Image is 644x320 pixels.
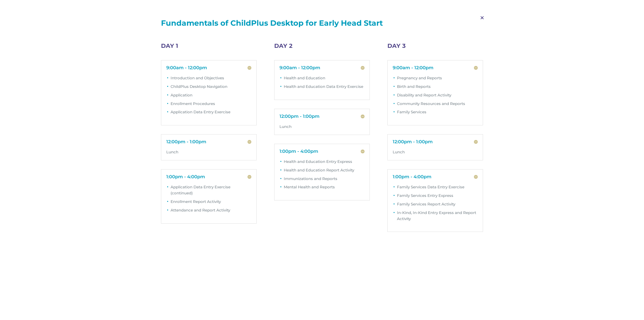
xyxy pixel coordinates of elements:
[166,174,251,179] h5: 1:00pm - 4:00pm
[284,159,365,167] li: Health and Education Entry Express
[397,184,478,193] li: Family Services Data Entry Exercise
[397,109,478,118] li: Family Services
[171,207,251,216] li: Attendance and Report Activity
[393,65,478,70] h5: 9:00am - 12:00pm
[393,174,478,179] h5: 1:00pm - 4:00pm
[171,199,251,207] li: Enrollment Report Activity
[166,149,251,155] p: Lunch
[171,84,251,92] li: ChildPlus Desktop Navigation
[393,139,478,144] h5: 12:00pm - 1:00pm
[397,84,478,92] li: Birth and Reports
[475,11,490,25] span: M
[397,92,478,101] li: Disability and Report Activity
[387,43,483,51] h2: DAY 3
[166,65,251,70] h5: 9:00am - 12:00pm
[171,184,251,199] li: Application Data Entry Exercise (continued)
[279,149,365,154] h5: 1:00pm - 4:00pm
[279,65,365,70] h5: 9:00am - 12:00pm
[171,109,251,118] li: Application Data Entry Exercise
[284,167,365,176] li: Health and Education Report Activity
[397,201,478,210] li: Family Services Report Activity
[171,75,251,84] li: Introduction and Objectives
[274,43,370,51] h2: DAY 2
[171,101,251,109] li: Enrollment Procedures
[284,176,365,184] li: Immunizations and Reports
[284,84,365,92] li: Health and Education Data Entry Exercise
[171,92,251,101] li: Application
[161,43,257,51] h2: DAY 1
[284,75,365,84] li: Health and Education
[393,149,478,155] p: Lunch
[279,124,365,130] p: Lunch
[161,19,483,29] h1: Fundamentals of ChildPlus Desktop for Early Head Start
[397,101,478,109] li: Community Resources and Reports
[397,193,478,201] li: Family Services Entry Express
[397,75,478,84] li: Pregnancy and Reports
[279,114,365,119] h5: 12:00pm - 1:00pm
[397,210,478,224] li: In-Kind, In-Kind Entry Express and Report Activity
[284,184,365,193] li: Mental Health and Reports
[166,139,251,144] h5: 12:00pm - 1:00pm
